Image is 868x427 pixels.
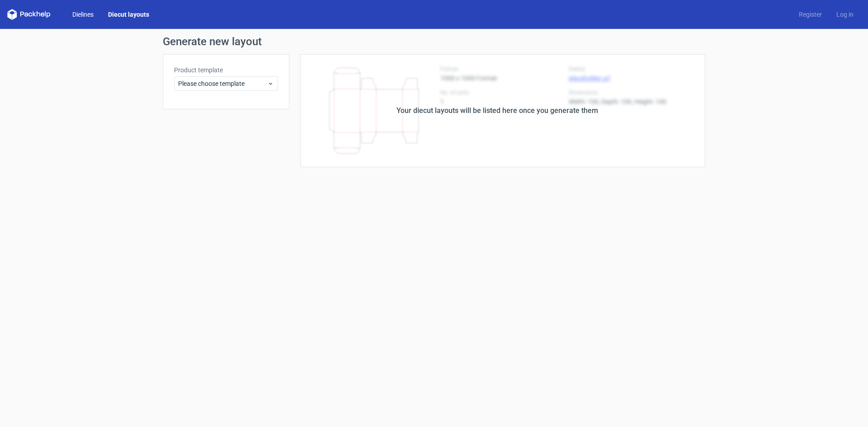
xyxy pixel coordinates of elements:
[829,10,861,19] a: Log in
[163,36,705,47] h1: Generate new layout
[65,10,101,19] a: Dielines
[792,10,829,19] a: Register
[178,79,267,88] span: Please choose template
[174,66,278,75] label: Product template
[101,10,156,19] a: Diecut layouts
[396,105,598,116] div: Your diecut layouts will be listed here once you generate them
